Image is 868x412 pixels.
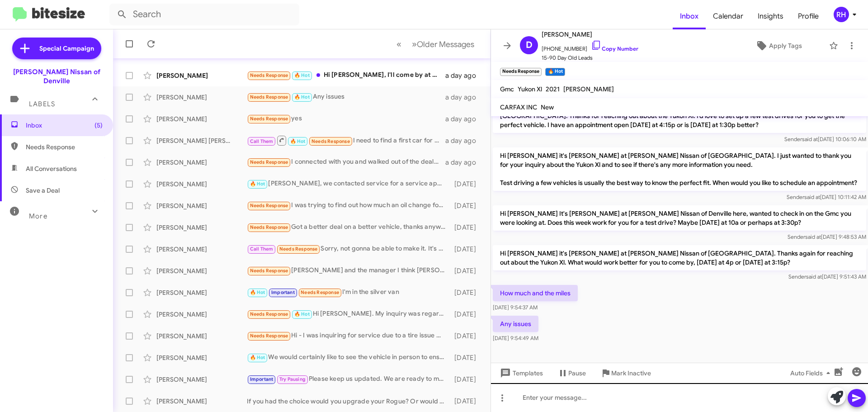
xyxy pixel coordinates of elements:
span: Needs Response [250,333,288,339]
p: Hi [PERSON_NAME] it's [PERSON_NAME] at [PERSON_NAME] Nissan of [GEOGRAPHIC_DATA]. I just wanted t... [493,147,866,191]
a: Insights [750,3,791,29]
span: said at [805,233,821,240]
span: 🔥 Hot [294,94,310,100]
div: [PERSON_NAME] [156,353,247,362]
div: I connected with you and walked out of the dealership because the deal discussed was a lie. [247,157,445,167]
span: More [29,212,47,220]
div: a day ago [445,93,483,102]
button: Next [406,35,480,53]
span: Needs Response [250,116,288,122]
div: [PERSON_NAME] [156,223,247,232]
small: Needs Response [500,68,542,76]
div: [DATE] [450,180,483,189]
span: [PHONE_NUMBER] [542,40,638,53]
span: 🔥 Hot [250,181,265,187]
span: « [396,38,401,50]
a: Copy Number [591,45,638,52]
span: 15-90 Day Old Leads [542,53,638,62]
span: (5) [94,121,103,130]
span: said at [804,194,820,200]
small: 🔥 Hot [545,68,565,76]
span: Call Them [250,246,274,252]
button: Mark Inactive [593,365,658,381]
div: I'm in the silver van [247,287,450,298]
span: Profile [791,3,826,29]
div: [PERSON_NAME] [PERSON_NAME] [156,136,247,145]
span: Needs Response [26,142,103,152]
span: Pause [568,365,586,381]
span: Important [271,289,295,295]
span: Yukon Xl [518,85,542,93]
div: RH [834,7,849,22]
div: [PERSON_NAME] [156,93,247,102]
span: Try Pausing [279,376,306,382]
div: [DATE] [450,310,483,319]
span: Inbox [26,121,103,130]
a: Calendar [706,3,750,29]
div: [DATE] [450,201,483,210]
button: Previous [391,35,407,53]
p: Hi [PERSON_NAME] It's [PERSON_NAME] at [PERSON_NAME] Nissan of Denville here, wanted to check in ... [493,205,866,231]
span: D [526,38,533,52]
div: Hi [PERSON_NAME], I'll come by at 4pm [DATE]. Text me the address please. [247,70,445,81]
span: Save a Deal [26,186,60,195]
span: Needs Response [250,159,288,165]
span: Needs Response [311,138,350,144]
div: Hi [PERSON_NAME]. My inquiry was regarding setting up an appointment to get an oil change on my c... [247,309,450,319]
div: a day ago [445,114,483,123]
span: All Conversations [26,164,77,173]
span: Sender [DATE] 9:51:43 AM [788,273,866,280]
div: [PERSON_NAME] [156,266,247,275]
div: I need to find a first car for my son he is [DEMOGRAPHIC_DATA] [247,135,445,146]
span: Needs Response [250,311,288,317]
nav: Page navigation example [392,35,480,53]
span: 2021 [546,85,560,93]
a: Inbox [673,3,706,29]
button: Apply Tags [732,38,825,54]
span: Special Campaign [39,44,94,53]
div: [PERSON_NAME] [156,158,247,167]
span: Sender [DATE] 10:06:10 AM [784,136,866,142]
span: Needs Response [250,203,288,208]
span: [DATE] 9:54:37 AM [493,304,538,311]
div: [DATE] [450,331,483,341]
div: [PERSON_NAME] [156,375,247,384]
button: Auto Fields [783,365,841,381]
div: Hi - I was inquiring for service due to a tire issue with the Nissan Rogue we have, but issue has... [247,331,450,341]
div: a day ago [445,136,483,145]
p: Any issues [493,316,538,332]
div: [PERSON_NAME] and the manager I think [PERSON_NAME] [247,265,450,276]
div: [DATE] [450,266,483,275]
span: Needs Response [250,224,288,230]
button: Pause [550,365,593,381]
span: CARFAX INC [500,103,537,111]
span: Needs Response [250,268,288,274]
button: RH [826,7,858,22]
div: [DATE] [450,397,483,406]
span: 🔥 Hot [294,311,310,317]
div: [PERSON_NAME] [156,245,247,254]
span: Apply Tags [769,38,802,54]
div: [PERSON_NAME], we contacted service for a service appointment [247,179,450,189]
div: Sorry, not gonna be able to make it. It's better if I just call when I can thank you. [247,244,450,254]
div: [PERSON_NAME] [156,288,247,297]
div: [DATE] [450,353,483,362]
span: Gmc [500,85,514,93]
div: Any issues [247,92,445,102]
span: Needs Response [279,246,318,252]
div: I was trying to find out how much an oil change for a 2015 Nissan Altima is and if it includes th... [247,200,450,211]
div: a day ago [445,71,483,80]
span: Auto Fields [790,365,834,381]
div: [DATE] [450,245,483,254]
span: Labels [29,100,55,108]
div: Please keep us updated. We are ready to make you an offer! [247,374,450,384]
span: said at [802,136,818,142]
div: [DATE] [450,288,483,297]
div: yes [247,114,445,124]
div: [PERSON_NAME] [156,310,247,319]
div: [PERSON_NAME] [156,180,247,189]
div: [PERSON_NAME] [156,201,247,210]
span: Templates [498,365,543,381]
